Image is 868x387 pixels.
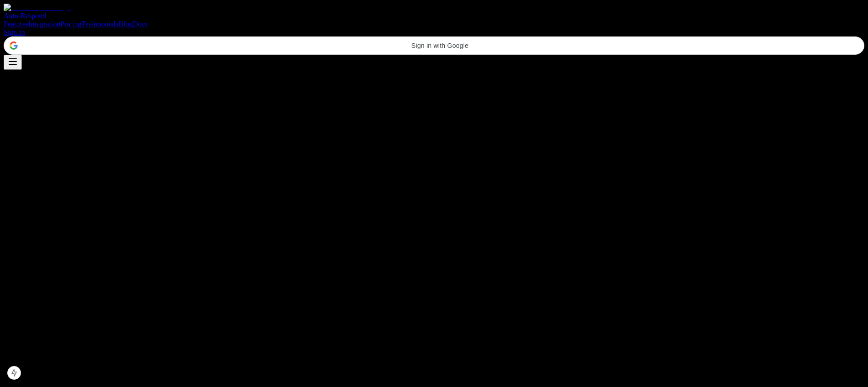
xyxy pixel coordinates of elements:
div: Auto-Respond [4,12,864,20]
a: Integration [28,20,60,28]
a: Sign In [4,28,25,36]
img: Auto-Respond Logo [4,4,71,12]
span: Sign in with Google [21,42,858,49]
a: Testimonials [82,20,119,28]
a: Pricing [60,20,81,28]
a: Docs [133,20,148,28]
a: Auto-Respond LogoAuto-Respond [4,4,864,20]
div: Sign in with Google [4,36,864,55]
a: Features [4,20,28,28]
a: Blog [118,20,133,28]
